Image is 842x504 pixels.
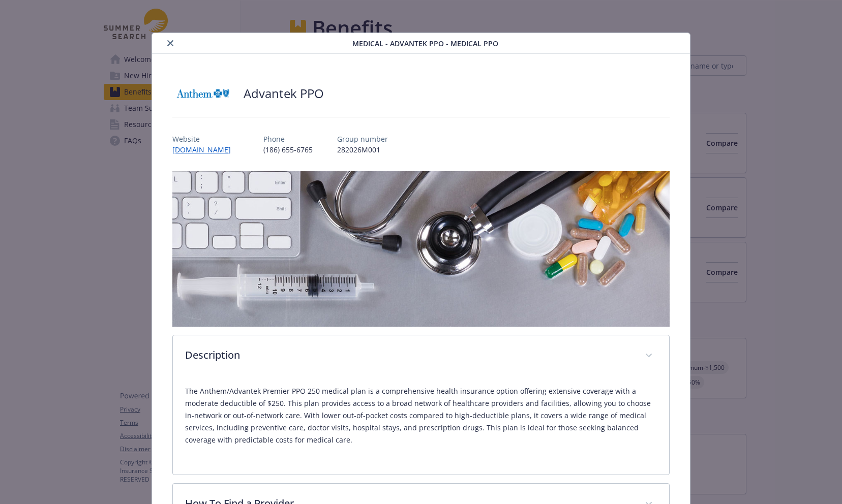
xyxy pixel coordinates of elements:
[244,85,324,102] h2: Advantek PPO
[352,38,498,49] span: Medical - Advantek PPO - Medical PPO
[172,171,670,327] img: banner
[185,348,633,363] p: Description
[172,145,239,154] a: [DOMAIN_NAME]
[164,37,176,49] button: close
[173,335,669,377] div: Description
[337,144,388,155] p: 282026M001
[172,78,233,109] img: Anthem Blue Cross
[263,144,313,155] p: (186) 655-6765
[263,134,313,144] p: Phone
[172,134,239,144] p: Website
[173,377,669,475] div: Description
[337,134,388,144] p: Group number
[185,385,657,446] p: The Anthem/Advantek Premier PPO 250 medical plan is a comprehensive health insurance option offer...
